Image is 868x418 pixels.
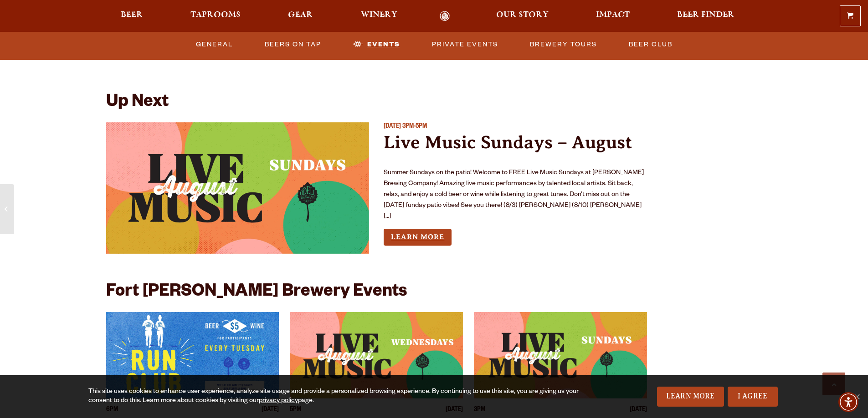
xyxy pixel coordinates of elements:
span: Our Story [496,11,549,19]
a: Live Music Sundays – August [384,132,632,152]
a: Events [349,34,404,55]
a: Learn More [657,387,724,407]
h2: Up Next [106,93,169,113]
a: I Agree [728,387,778,407]
p: Summer Sundays on the patio! Welcome to FREE Live Music Sundays at [PERSON_NAME] Brewing Company!... [384,168,647,222]
a: View event details [474,312,647,398]
a: Beer Club [625,34,676,55]
a: Taprooms [185,11,247,21]
a: Our Story [490,11,555,21]
a: Scroll to top [822,373,845,395]
a: Private Events [428,34,502,55]
span: Beer [121,11,143,19]
span: Taprooms [190,11,241,19]
a: View event details [290,312,463,398]
a: View event details [106,122,370,254]
a: Odell Home [428,11,462,21]
a: Beer [115,11,149,21]
h2: Fort [PERSON_NAME] Brewery Events [106,283,407,303]
div: This site uses cookies to enhance user experience, analyze site usage and provide a personalized ... [88,388,582,406]
a: Learn more about Live Music Sundays – August [384,229,452,246]
a: Impact [590,11,636,21]
div: Accessibility Menu [838,392,858,412]
span: [DATE] [384,123,401,131]
a: General [192,34,236,55]
a: privacy policy [259,398,298,405]
span: Gear [288,11,313,19]
a: View event details [106,312,279,398]
a: Winery [355,11,403,21]
span: Beer Finder [677,11,734,19]
span: Impact [596,11,630,19]
a: Beer Finder [671,11,740,21]
a: Brewery Tours [526,34,601,55]
a: Gear [282,11,319,21]
span: 3PM-5PM [402,123,427,131]
a: Beers on Tap [261,34,325,55]
span: Winery [361,11,397,19]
